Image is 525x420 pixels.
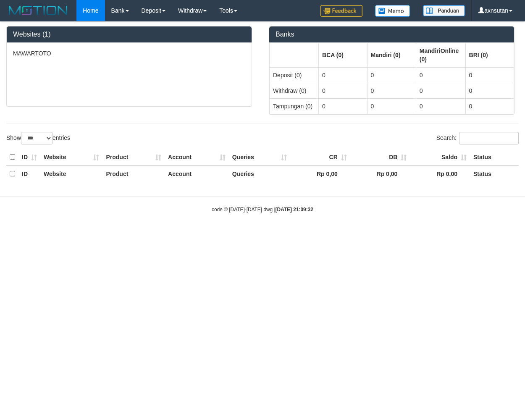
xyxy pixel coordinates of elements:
td: 0 [367,83,416,98]
p: MAWARTOTO [13,49,245,58]
th: Product [102,165,165,182]
strong: [DATE] 21:09:32 [276,207,313,213]
th: Queries [229,165,290,182]
label: Search: [436,132,519,144]
th: Status [470,165,519,182]
td: 0 [465,67,514,83]
img: Button%20Memo.svg [375,5,410,17]
td: 0 [319,67,367,83]
h3: Banks [276,31,508,38]
th: Queries [229,149,290,165]
th: Saldo [410,149,470,165]
th: Account [165,165,229,182]
h3: Websites (1) [13,31,245,38]
th: Product [102,149,165,165]
th: Group: activate to sort column ascending [416,43,465,67]
th: Group: activate to sort column ascending [319,43,367,67]
td: 0 [416,67,465,83]
td: 0 [367,67,416,83]
td: Withdraw (0) [270,83,319,98]
td: 0 [319,98,367,114]
th: Group: activate to sort column ascending [270,43,319,67]
th: Status [470,149,519,165]
img: MOTION_logo.png [6,4,70,17]
img: Feedback.jpg [320,5,362,17]
th: Rp 0,00 [410,165,470,182]
td: 0 [465,98,514,114]
th: ID [18,165,40,182]
select: Showentries [21,132,52,144]
th: Rp 0,00 [290,165,350,182]
img: panduan.png [423,5,465,16]
td: 0 [465,83,514,98]
td: Deposit (0) [270,67,319,83]
td: 0 [416,83,465,98]
th: Group: activate to sort column ascending [465,43,514,67]
input: Search: [459,132,519,144]
td: 0 [416,98,465,114]
th: Group: activate to sort column ascending [367,43,416,67]
td: 0 [367,98,416,114]
th: Rp 0,00 [350,165,410,182]
th: DB [350,149,410,165]
label: Show entries [6,132,70,144]
td: 0 [319,83,367,98]
th: Website [40,165,102,182]
th: Account [165,149,229,165]
small: code © [DATE]-[DATE] dwg | [212,207,313,213]
th: CR [290,149,350,165]
th: Website [40,149,102,165]
th: ID [18,149,40,165]
td: Tampungan (0) [270,98,319,114]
